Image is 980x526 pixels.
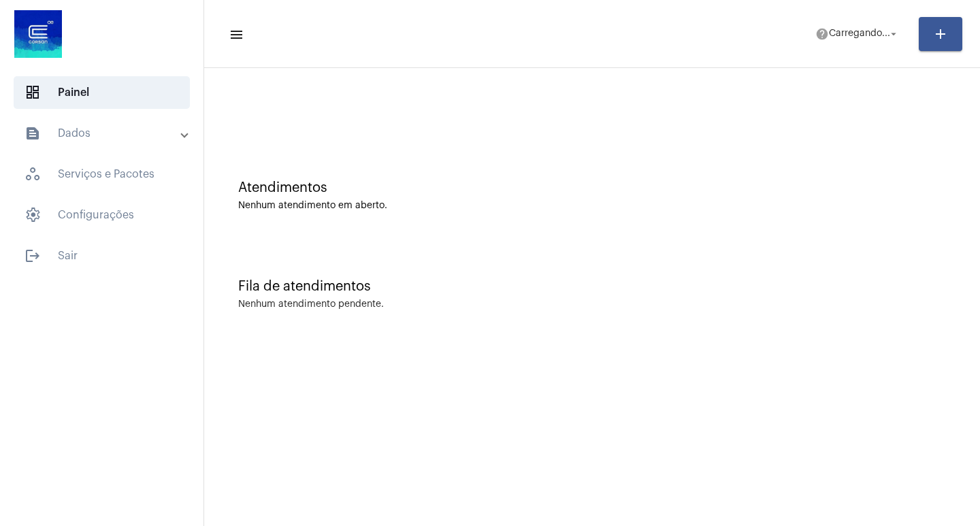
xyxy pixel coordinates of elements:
[238,299,384,310] div: Nenhum atendimento pendente.
[238,279,946,294] div: Fila de atendimentos
[14,240,190,272] span: Sair
[829,29,890,39] span: Carregando...
[11,7,65,61] img: d4669ae0-8c07-2337-4f67-34b0df7f5ae4.jpeg
[238,201,946,211] div: Nenhum atendimento em aberto.
[14,199,190,231] span: Configurações
[24,166,41,182] span: sidenav icon
[238,180,946,195] div: Atendimentos
[24,207,41,223] span: sidenav icon
[932,26,949,42] mat-icon: add
[24,125,182,142] mat-panel-title: Dados
[24,248,41,264] mat-icon: sidenav icon
[815,27,829,41] mat-icon: help
[24,125,41,142] mat-icon: sidenav icon
[14,158,190,191] span: Serviços e Pacotes
[8,117,203,150] mat-expansion-panel-header: sidenav iconDados
[887,28,900,40] mat-icon: arrow_drop_down
[807,20,908,48] button: Carregando...
[14,76,190,109] span: Painel
[24,84,41,101] span: sidenav icon
[229,27,242,43] mat-icon: sidenav icon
